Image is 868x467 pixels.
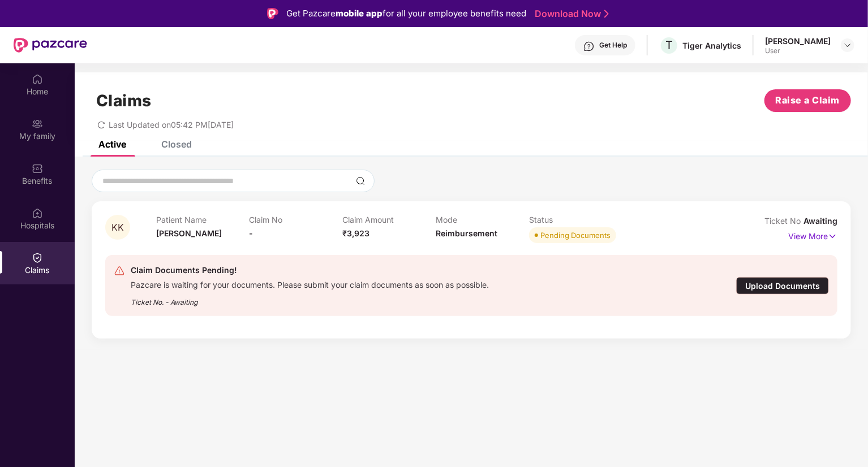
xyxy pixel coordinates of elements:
[342,228,369,238] span: ₹3,923
[843,41,852,50] img: svg+xml;base64,PHN2ZyBpZD0iRHJvcGRvd24tMzJ4MzIiIHhtbG5zPSJodHRwOi8vd3d3LnczLm9yZy8yMDAwL3N2ZyIgd2...
[764,89,851,112] button: Raise a Claim
[161,139,192,150] div: Closed
[336,8,383,19] strong: mobile app
[131,277,489,290] div: Pazcare is waiting for your documents. Please submit your claim documents as soon as possible.
[436,228,497,238] span: Reimbursement
[97,120,105,129] span: redo
[32,118,43,129] img: svg+xml;base64,PHN2ZyB3aWR0aD0iMjAiIGhlaWdodD0iMjAiIHZpZXdCb3g9IjAgMCAyMCAyMCIgZmlsbD0ibm9uZSIgeG...
[604,8,609,20] img: Stroke
[764,216,803,226] span: Ticket No
[803,216,837,226] span: Awaiting
[776,93,840,107] span: Raise a Claim
[32,73,43,85] img: svg+xml;base64,PHN2ZyBpZD0iSG9tZSIgeG1sbnM9Imh0dHA6Ly93d3cudzMub3JnLzIwMDAvc3ZnIiB3aWR0aD0iMjAiIG...
[765,46,831,55] div: User
[109,120,234,129] span: Last Updated on 05:42 PM[DATE]
[250,228,253,238] span: -
[286,7,526,20] div: Get Pazcare for all your employee benefits need
[342,215,436,224] p: Claim Amount
[583,41,595,52] img: svg+xml;base64,PHN2ZyBpZD0iSGVscC0zMngzMiIgeG1sbnM9Imh0dHA6Ly93d3cudzMub3JnLzIwMDAvc3ZnIiB3aWR0aD...
[356,176,365,185] img: svg+xml;base64,PHN2ZyBpZD0iU2VhcmNoLTMyeDMyIiB4bWxucz0iaHR0cDovL3d3dy53My5vcmcvMjAwMC9zdmciIHdpZH...
[111,223,124,232] span: KK
[540,230,611,241] div: Pending Documents
[599,41,627,50] div: Get Help
[529,215,622,224] p: Status
[535,8,605,20] a: Download Now
[436,215,529,224] p: Mode
[682,40,741,51] div: Tiger Analytics
[32,163,43,174] img: svg+xml;base64,PHN2ZyBpZD0iQmVuZWZpdHMiIHhtbG5zPSJodHRwOi8vd3d3LnczLm9yZy8yMDAwL3N2ZyIgd2lkdGg9Ij...
[98,139,126,150] div: Active
[32,207,43,219] img: svg+xml;base64,PHN2ZyBpZD0iSG9zcGl0YWxzIiB4bWxucz0iaHR0cDovL3d3dy53My5vcmcvMjAwMC9zdmciIHdpZHRoPS...
[156,228,222,238] span: [PERSON_NAME]
[156,215,250,224] p: Patient Name
[736,277,829,295] div: Upload Documents
[267,8,278,19] img: Logo
[96,91,152,110] h1: Claims
[114,265,125,276] img: svg+xml;base64,PHN2ZyB4bWxucz0iaHR0cDovL3d3dy53My5vcmcvMjAwMC9zdmciIHdpZHRoPSIyNCIgaGVpZ2h0PSIyNC...
[765,36,831,46] div: [PERSON_NAME]
[131,263,489,277] div: Claim Documents Pending!
[131,290,489,308] div: Ticket No. - Awaiting
[32,252,43,263] img: svg+xml;base64,PHN2ZyBpZD0iQ2xhaW0iIHhtbG5zPSJodHRwOi8vd3d3LnczLm9yZy8yMDAwL3N2ZyIgd2lkdGg9IjIwIi...
[14,38,87,53] img: New Pazcare Logo
[665,38,673,52] span: T
[828,230,837,243] img: svg+xml;base64,PHN2ZyB4bWxucz0iaHR0cDovL3d3dy53My5vcmcvMjAwMC9zdmciIHdpZHRoPSIxNyIgaGVpZ2h0PSIxNy...
[250,215,343,224] p: Claim No
[788,227,837,243] p: View More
